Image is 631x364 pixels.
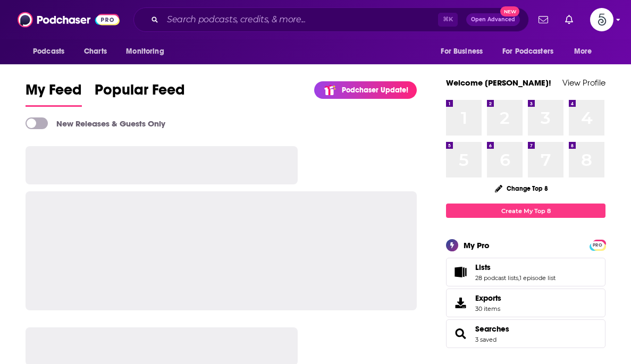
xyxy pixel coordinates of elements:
a: PRO [591,241,604,249]
a: Welcome [PERSON_NAME]! [446,78,551,88]
a: 1 episode list [519,274,556,282]
span: My Feed [26,81,82,105]
a: Searches [450,326,471,341]
a: Popular Feed [95,81,185,107]
span: Charts [84,44,107,59]
a: New Releases & Guests Only [26,117,165,129]
span: Open Advanced [471,17,515,22]
button: open menu [26,41,78,62]
span: PRO [591,241,604,249]
span: Exports [475,293,501,303]
span: For Podcasters [502,44,553,59]
span: 30 items [475,305,501,312]
p: Podchaser Update! [342,86,408,95]
button: Show profile menu [590,8,613,31]
a: 3 saved [475,336,497,343]
span: , [518,274,519,282]
button: Change Top 8 [489,182,554,195]
span: More [574,44,592,59]
a: Create My Top 8 [446,204,605,218]
a: My Feed [26,81,82,107]
a: View Profile [562,78,605,88]
span: New [500,6,519,16]
a: Searches [475,324,509,334]
a: Exports [446,289,605,317]
button: Open AdvancedNew [466,13,520,26]
span: ⌘ K [438,13,458,27]
button: open menu [433,41,496,62]
button: open menu [567,41,605,62]
div: My Pro [464,240,490,250]
input: Search podcasts, credits, & more... [163,11,438,28]
a: Charts [77,41,113,62]
a: 28 podcast lists [475,274,518,282]
span: Searches [446,319,605,348]
span: For Business [441,44,483,59]
span: Lists [446,258,605,286]
a: Show notifications dropdown [534,11,552,29]
span: Logged in as Spiral5-G2 [590,8,613,31]
img: User Profile [590,8,613,31]
img: Podchaser - Follow, Share and Rate Podcasts [18,10,120,30]
button: open menu [119,41,178,62]
a: Lists [475,263,556,272]
a: Show notifications dropdown [561,11,577,29]
a: Lists [450,265,471,280]
span: Podcasts [33,44,64,59]
div: Search podcasts, credits, & more... [133,7,529,32]
span: Exports [450,295,471,310]
span: Lists [475,263,491,272]
button: open menu [495,41,569,62]
span: Monitoring [126,44,164,59]
span: Popular Feed [95,81,185,105]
